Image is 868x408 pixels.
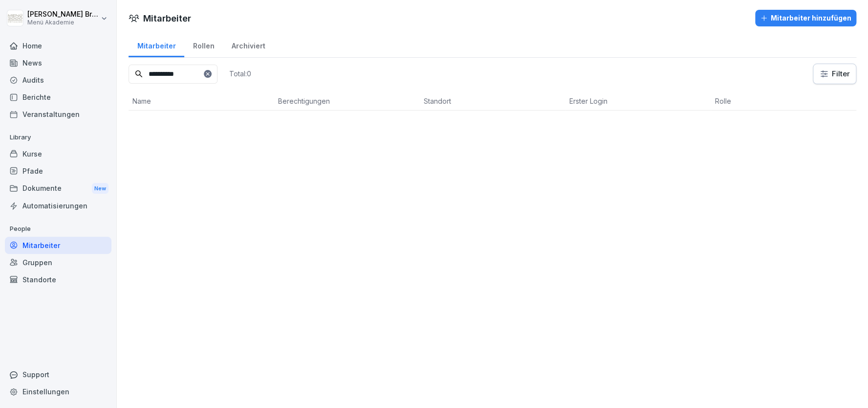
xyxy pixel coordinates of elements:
[5,237,111,254] a: Mitarbeiter
[229,69,251,78] p: Total: 0
[5,221,111,237] p: People
[92,183,108,194] div: New
[5,366,111,383] div: Support
[184,32,223,57] a: Rollen
[5,254,111,271] a: Gruppen
[223,32,274,57] a: Archiviert
[813,64,856,84] button: Filter
[143,12,191,25] h1: Mitarbeiter
[129,92,274,111] th: Name
[5,180,111,198] a: DokumenteNew
[27,10,99,19] p: [PERSON_NAME] Bruns
[5,197,111,214] a: Automatisierungen
[5,37,111,54] a: Home
[420,92,565,111] th: Standort
[5,89,111,106] a: Berichte
[5,145,111,162] a: Kurse
[129,32,184,57] a: Mitarbeiter
[5,130,111,145] p: Library
[27,19,99,26] p: Menü Akademie
[755,10,856,26] button: Mitarbeiter hinzufügen
[5,383,111,400] a: Einstellungen
[5,180,111,198] div: Dokumente
[274,92,420,111] th: Berechtigungen
[5,71,111,89] a: Audits
[565,92,711,111] th: Erster Login
[5,54,111,71] a: News
[5,162,111,180] a: Pfade
[711,92,856,111] th: Rolle
[5,271,111,288] a: Standorte
[5,106,111,123] a: Veranstaltungen
[819,69,850,79] div: Filter
[760,13,851,23] div: Mitarbeiter hinzufügen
